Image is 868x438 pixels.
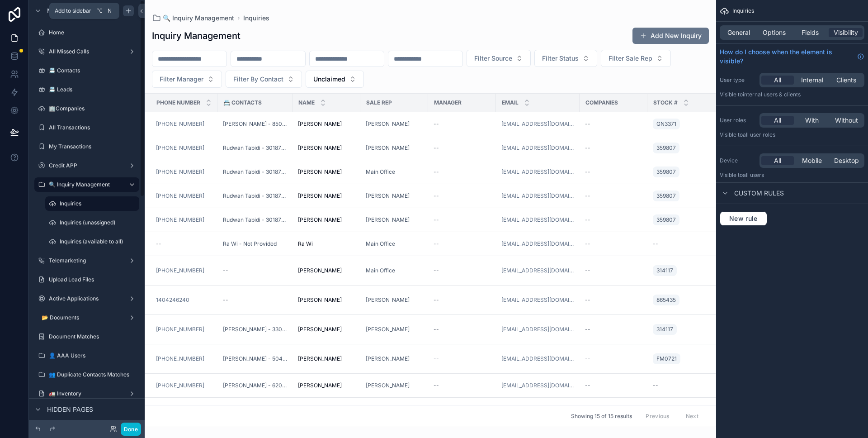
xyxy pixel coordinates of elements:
a: Inquiries [45,196,139,211]
label: Inquiries (available to all) [60,238,137,245]
a: My Transactions [34,139,139,154]
span: Internal users & clients [743,91,801,98]
span: Fields [802,28,819,37]
a: Active Applications [34,291,139,306]
a: 📂 Documents [34,310,139,325]
span: ⌥ [96,7,103,14]
span: Phone Number [156,99,200,106]
span: Inquiries [732,7,754,14]
label: 📇 Leads [49,86,137,93]
label: User type [720,76,756,84]
a: Home [34,25,139,40]
a: 👥 Duplicate Contacts Matches [34,367,139,382]
label: Telemarketing [49,257,125,264]
label: My Transactions [49,143,137,150]
a: How do I choose when the element is visible? [720,48,864,66]
a: 🚛 Inventory [34,386,139,401]
span: 📇 Contacts [223,99,262,106]
label: Device [720,157,756,164]
span: All [774,156,781,165]
span: N [106,7,113,14]
label: Inquiries [60,200,134,207]
span: Name [298,99,315,106]
label: All Missed Calls [49,48,125,55]
span: Mobile [802,156,822,165]
span: Clients [836,76,856,85]
a: All Missed Calls [34,44,139,59]
span: Internal [801,76,823,85]
p: Visible to [720,131,864,138]
button: Done [121,423,141,436]
span: Menu [47,6,66,15]
label: Credit APP [49,162,125,169]
label: 🏢Companies [49,105,137,112]
span: Manager [434,99,462,106]
label: 📇 Contacts [49,67,137,74]
span: Custom rules [734,189,784,198]
a: All Transactions [34,120,139,135]
span: Hidden pages [47,405,93,414]
p: Visible to [720,171,864,179]
span: Companies [585,99,618,106]
a: Credit APP [34,158,139,173]
a: 📇 Leads [34,82,139,97]
span: Sale Rep [366,99,392,106]
a: 📇 Contacts [34,63,139,78]
a: Telemarketing [34,253,139,268]
span: General [727,28,750,37]
label: 📂 Documents [42,314,125,321]
span: All user roles [743,131,775,138]
a: Document Matches [34,329,139,344]
p: Visible to [720,91,864,98]
label: Upload Lead Files [49,276,137,283]
a: 👤 AAA Users [34,348,139,363]
span: All [774,116,781,125]
span: All [774,76,781,85]
span: Stock # [653,99,678,106]
a: Inquiries (available to all) [45,234,139,249]
label: Active Applications [49,295,125,302]
label: 🚛 Inventory [49,390,125,397]
label: 🔍 Inquiry Management [49,181,121,188]
button: New rule [720,211,767,226]
label: Home [49,29,137,36]
span: Options [763,28,786,37]
label: 👤 AAA Users [49,352,137,359]
a: 🏢Companies [34,101,139,116]
a: Inquiries (unassigned) [45,215,139,230]
span: How do I choose when the element is visible? [720,48,854,66]
label: All Transactions [49,124,137,131]
label: 👥 Duplicate Contacts Matches [49,371,137,378]
label: Inquiries (unassigned) [60,219,137,226]
label: User roles [720,117,756,124]
span: New rule [726,214,761,223]
a: Upload Lead Files [34,272,139,287]
span: Showing 15 of 15 results [571,413,632,420]
span: Email [502,99,519,106]
span: Desktop [834,156,859,165]
span: Without [835,116,858,125]
span: With [805,116,819,125]
label: Document Matches [49,333,137,340]
span: Add to sidebar [55,7,91,14]
a: 🔍 Inquiry Management [34,177,139,192]
span: Visibility [834,28,858,37]
span: all users [743,171,764,178]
